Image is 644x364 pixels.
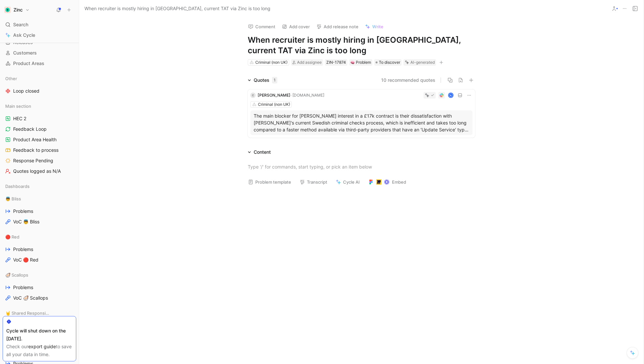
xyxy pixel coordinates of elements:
[13,136,57,143] span: Product Area Health
[3,124,76,134] a: Feedback Loop
[13,60,44,67] span: Product Areas
[258,93,290,98] span: [PERSON_NAME]
[3,156,76,166] a: Response Pending
[13,284,33,291] span: Problems
[4,7,11,13] img: Zinc
[379,59,400,66] span: To discover
[3,255,76,265] a: VoC 🔴 Red
[13,147,58,153] span: Feedback to process
[84,5,270,12] span: When recruiter is mostly hiring in [GEOGRAPHIC_DATA], current TAT via Zinc is too long
[272,77,277,83] div: 1
[3,74,76,96] div: OtherLoop closed
[372,24,383,30] span: Write
[365,177,409,187] button: Embed
[5,103,31,109] span: Main section
[3,30,76,40] a: Ask Cycle
[3,145,76,155] a: Feedback to process
[6,327,73,343] div: Cycle will shut down on the [DATE].
[3,194,76,204] div: 👼 Bliss
[3,74,76,83] div: Other
[13,168,61,174] span: Quotes logged as N/A
[255,59,287,66] div: Criminal (non UK)
[13,21,28,29] span: Search
[5,75,17,82] span: Other
[13,218,39,225] span: VoC 👼 Bliss
[3,5,31,14] button: ZincZinc
[245,22,278,31] button: Comment
[297,60,322,65] span: Add assignee
[13,126,47,132] span: Feedback Loop
[250,93,256,98] div: c
[290,93,324,98] span: · [DOMAIN_NAME]
[297,177,330,187] button: Transcript
[245,148,273,156] div: Content
[362,22,386,31] button: Write
[5,272,28,278] span: 🦪 Scallops
[3,293,76,303] a: VoC 🦪 Scallops
[245,76,280,84] div: Quotes1
[5,195,21,202] span: 👼 Bliss
[3,308,76,318] div: 🤘 Shared Responsibility
[3,48,76,58] a: Customers
[13,208,33,215] span: Problems
[3,232,76,242] div: 🔴 Red
[3,194,76,227] div: 👼 BlissProblemsVoC 👼 Bliss
[326,59,346,66] div: ZIN-17874
[5,310,50,316] span: 🤘 Shared Responsibility
[3,206,76,216] a: Problems
[13,7,23,13] h1: Zinc
[351,59,371,66] div: Problem
[13,295,48,301] span: VoC 🦪 Scallops
[3,58,76,68] a: Product Areas
[258,101,290,108] div: Criminal (non UK)
[13,50,37,56] span: Customers
[3,217,76,227] a: VoC 👼 Bliss
[381,76,435,84] button: 10 recommended quotes
[313,22,361,31] button: Add release note
[374,59,402,66] div: To discover
[3,232,76,265] div: 🔴 RedProblemsVoC 🔴 Red
[3,101,76,111] div: Main section
[13,31,35,39] span: Ask Cycle
[254,112,469,133] p: The main blocker for [PERSON_NAME] interest in a £17k contract is their dissatisfaction with [PER...
[410,59,435,66] div: AI-generated
[3,270,76,303] div: 🦪 ScallopsProblemsVoC 🦪 Scallops
[3,283,76,292] a: Problems
[245,177,294,187] button: Problem template
[254,148,271,156] div: Content
[5,183,30,190] span: Dashboards
[3,101,76,176] div: Main sectionHEC 2Feedback LoopProduct Area HealthFeedback to processResponse PendingQuotes logged...
[351,60,355,64] img: 🧠
[248,35,475,56] h1: When recruiter is mostly hiring in [GEOGRAPHIC_DATA], current TAT via Zinc is too long
[449,93,453,97] div: N
[13,115,26,122] span: HEC 2
[3,114,76,124] a: HEC 2
[3,270,76,280] div: 🦪 Scallops
[6,343,73,358] div: Check our to save all your data in time.
[3,135,76,145] a: Product Area Health
[3,308,76,341] div: 🤘 Shared ResponsibilityProblemsVoC 🤘 Shared Responsibility
[3,244,76,254] a: Problems
[3,181,76,193] div: Dashboards
[3,86,76,96] a: Loop closed
[13,88,39,94] span: Loop closed
[349,59,372,66] div: 🧠Problem
[279,22,313,31] button: Add cover
[28,344,56,349] a: export guide
[3,166,76,176] a: Quotes logged as N/A
[13,246,33,253] span: Problems
[13,257,38,263] span: VoC 🔴 Red
[5,234,19,240] span: 🔴 Red
[3,181,76,191] div: Dashboards
[333,177,363,187] button: Cycle AI
[13,157,53,164] span: Response Pending
[254,76,277,84] div: Quotes
[3,20,76,30] div: Search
